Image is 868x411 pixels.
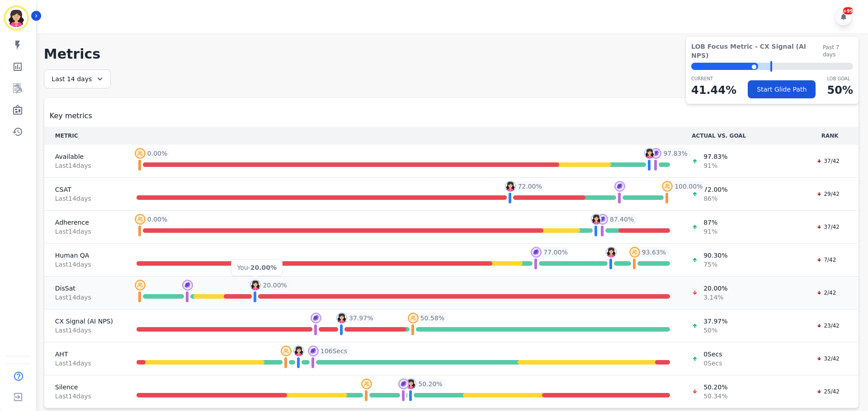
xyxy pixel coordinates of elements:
p: LOB Goal [827,75,853,82]
span: Last 14 day s [55,194,115,203]
span: 20.00 % [263,281,287,290]
img: profile-pic [293,346,304,356]
span: Key metrics [50,111,92,121]
span: 93.63 % [642,248,666,257]
span: 87.40 % [610,215,634,224]
span: 50.20 % [703,383,727,392]
span: 0 Secs [703,350,722,359]
th: METRIC [44,127,126,145]
img: profile-pic [182,280,193,291]
img: profile-pic [311,313,321,323]
span: Silence [55,383,115,392]
span: CSAT [55,185,115,194]
div: +99 [843,7,853,14]
span: 0.00 % [147,149,167,158]
span: 97.83 % [663,149,687,158]
span: 72.00 % [703,185,727,194]
div: 2/42 [812,288,840,297]
th: ACTUAL VS. GOAL [681,127,801,145]
img: profile-pic [614,181,625,192]
div: 25/42 [812,387,844,396]
img: profile-pic [629,247,640,258]
div: 32/42 [812,354,844,363]
span: 77.00 % [543,248,567,257]
img: profile-pic [135,214,146,225]
span: Available [55,152,115,161]
button: Start Glide Path [748,80,816,98]
img: profile-pic [505,181,516,192]
span: 91 % [703,227,717,236]
span: Last 14 day s [55,326,115,335]
span: Last 14 day s [55,359,115,368]
img: profile-pic [597,214,608,225]
img: profile-pic [531,247,542,258]
span: 37.97 % [349,314,373,323]
span: 0.00 % [147,215,167,224]
span: 0 Secs [703,359,722,368]
span: DisSat [55,284,115,293]
th: RANK [801,127,859,145]
span: 20.00 % [703,284,727,293]
span: 50.58 % [420,314,444,323]
span: Last 14 day s [55,260,115,269]
span: 50.34 % [703,392,727,401]
img: profile-pic [308,346,319,356]
img: Bordered avatar [5,7,27,29]
span: Adherence [55,218,115,227]
span: LOB Focus Metric - CX Signal (AI NPS) [691,42,823,60]
div: 29/42 [812,189,844,199]
span: Last 14 day s [55,293,115,302]
img: profile-pic [406,379,416,389]
p: 41.44 % [691,82,736,98]
div: 37/42 [812,222,844,231]
span: 72.00 % [518,182,542,191]
div: 37/42 [812,157,844,166]
div: You - [237,263,277,272]
img: profile-pic [662,181,673,192]
img: profile-pic [606,247,617,258]
h1: Metrics [44,46,859,62]
img: profile-pic [408,313,419,323]
span: CX Signal (AI NPS) [55,317,115,326]
span: Past 7 days [823,44,853,58]
span: 87 % [703,218,717,227]
span: Human QA [55,251,115,260]
span: Last 14 day s [55,227,115,236]
div: 23/42 [812,321,844,330]
img: profile-pic [361,379,372,389]
span: 20.00 % [250,264,277,271]
img: profile-pic [336,313,347,323]
p: CURRENT [691,75,736,82]
span: 50 % [703,326,727,335]
span: 100.00 % [675,182,703,191]
span: 97.83 % [703,152,727,161]
img: profile-pic [644,148,655,159]
img: profile-pic [135,148,146,159]
div: Last 14 days [44,69,111,88]
span: 3.14 % [703,293,727,302]
span: 50.20 % [418,379,442,388]
span: Last 14 day s [55,392,115,401]
img: profile-pic [281,346,292,356]
span: Last 14 day s [55,161,115,170]
span: 91 % [703,161,727,170]
img: profile-pic [135,280,146,291]
span: 75 % [703,260,727,269]
span: 86 % [703,194,727,203]
p: 50 % [827,82,853,98]
img: profile-pic [398,379,409,389]
span: 37.97 % [703,317,727,326]
div: ⬤ [691,63,758,70]
img: profile-pic [591,214,602,225]
span: 90.30 % [703,251,727,260]
span: 106 Secs [321,346,347,356]
span: AHT [55,350,115,359]
img: profile-pic [250,280,261,291]
img: profile-pic [651,148,661,159]
div: 7/42 [812,255,840,264]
